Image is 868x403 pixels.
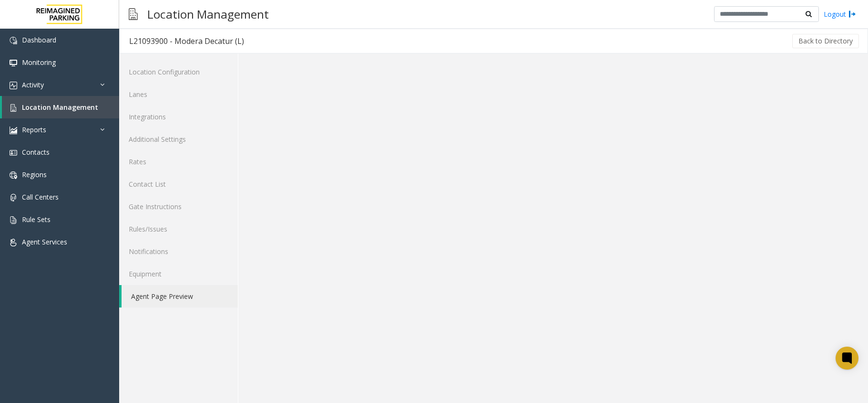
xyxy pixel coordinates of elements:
[10,149,17,157] img: 'icon'
[22,215,51,224] span: Rule Sets
[119,150,238,173] a: Rates
[792,34,859,48] button: Back to Directory
[10,171,17,179] img: 'icon'
[10,59,17,67] img: 'icon'
[22,35,56,44] span: Dashboard
[22,103,98,112] span: Location Management
[848,9,856,19] img: logout
[10,216,17,224] img: 'icon'
[22,192,59,201] span: Call Centers
[119,218,238,240] a: Rules/Issues
[119,240,238,263] a: Notifications
[10,127,17,134] img: 'icon'
[22,58,56,67] span: Monitoring
[2,96,119,118] a: Location Management
[119,61,238,83] a: Location Configuration
[129,2,138,26] img: pageIcon
[119,195,238,218] a: Gate Instructions
[119,263,238,285] a: Equipment
[143,2,274,26] h3: Location Management
[10,194,17,201] img: 'icon'
[22,237,67,246] span: Agent Services
[119,106,238,128] a: Integrations
[10,239,17,246] img: 'icon'
[122,285,238,308] a: Agent Page Preview
[22,125,46,134] span: Reports
[22,170,47,179] span: Regions
[119,83,238,106] a: Lanes
[10,104,17,112] img: 'icon'
[119,173,238,195] a: Contact List
[10,37,17,44] img: 'icon'
[129,35,244,47] div: L21093900 - Modera Decatur (L)
[824,9,856,19] a: Logout
[119,128,238,150] a: Additional Settings
[22,80,44,89] span: Activity
[22,148,50,157] span: Contacts
[10,82,17,89] img: 'icon'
